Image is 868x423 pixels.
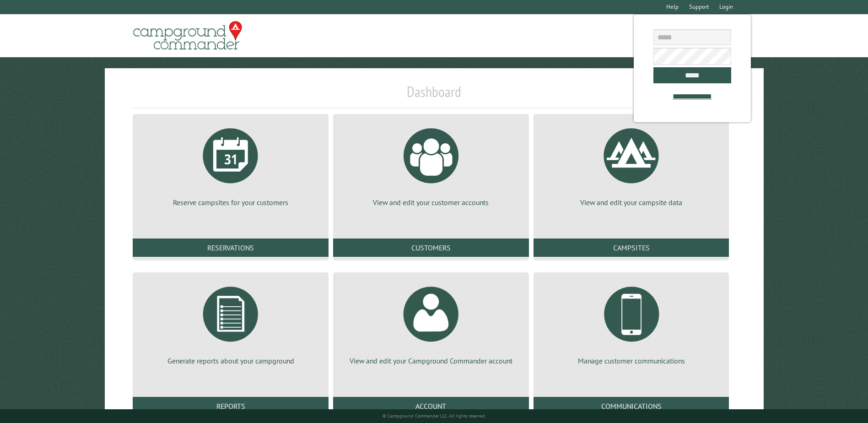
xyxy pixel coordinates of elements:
[344,121,518,207] a: View and edit your customer accounts
[545,197,718,207] p: View and edit your campsite data
[144,197,318,207] p: Reserve campsites for your customers
[133,397,329,415] a: Reports
[344,280,518,366] a: View and edit your Campground Commander account
[545,121,718,207] a: View and edit your campsite data
[545,356,718,366] p: Manage customer communications
[534,239,729,257] a: Campsites
[545,280,718,366] a: Manage customer communications
[133,239,329,257] a: Reservations
[130,18,245,54] img: Campground Commander
[383,413,486,419] small: © Campground Commander LLC. All rights reserved.
[144,356,318,366] p: Generate reports about your campground
[344,356,518,366] p: View and edit your Campground Commander account
[130,83,737,108] h1: Dashboard
[534,397,729,415] a: Communications
[144,121,318,207] a: Reserve campsites for your customers
[333,239,529,257] a: Customers
[333,397,529,415] a: Account
[344,197,518,207] p: View and edit your customer accounts
[144,280,318,366] a: Generate reports about your campground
